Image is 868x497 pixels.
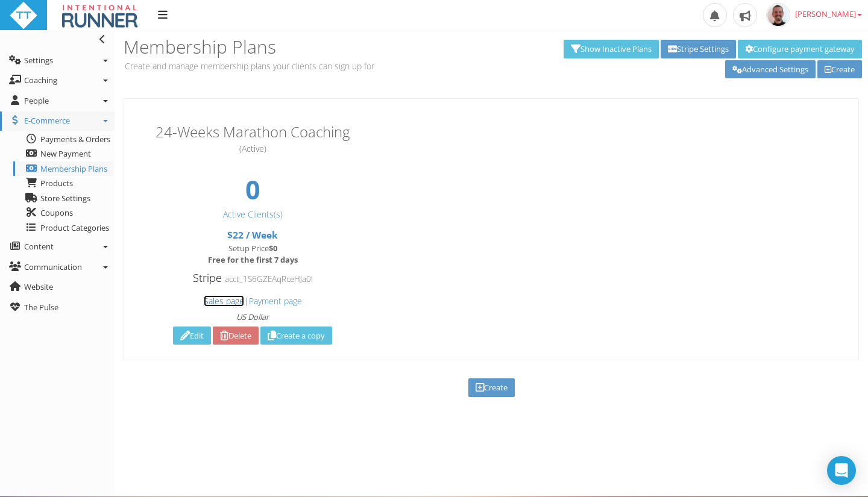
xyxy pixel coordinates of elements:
[269,243,277,254] b: $0
[9,1,38,30] img: ttbadgewhite_48x48.png
[130,126,375,138] h3: 24-Weeks Marathon Coaching
[24,95,49,106] span: People
[795,8,862,19] span: [PERSON_NAME]
[40,222,109,233] span: Product Categories
[245,172,260,207] b: 0
[40,193,90,204] span: Store Settings
[40,148,91,159] span: New Payment
[564,40,659,58] a: Show Inactive Plans
[827,456,856,485] div: Open Intercom Messenger
[766,3,790,27] img: f8fe0c634f4026adfcfc8096b3aed953
[24,281,53,292] span: Website
[738,40,862,58] a: Configure payment gateway
[227,228,278,242] b: $22 / Week
[193,270,222,285] span: Stripe
[40,178,73,189] span: Products
[173,327,211,345] a: Edit
[24,241,54,252] span: Content
[817,60,862,79] a: Create
[225,274,313,284] small: acct_1S6GZEAqRceHJa0I
[24,55,53,66] span: Settings
[130,144,375,153] h5: (Active)
[260,327,332,345] a: Create a copy
[13,220,113,236] a: Product Categories
[130,243,375,255] div: Setup Price
[124,37,487,57] h3: Membership Plans
[24,75,57,86] span: Coaching
[216,160,290,229] a: 0 Active Clients(s)
[468,378,515,397] a: Create
[249,295,302,307] a: Payment page
[13,132,113,147] a: Payments & Orders
[236,311,269,322] i: US Dollar
[213,327,259,345] a: Delete
[223,210,283,219] h5: Active Clients(s)
[24,115,70,126] span: E-Commerce
[24,261,82,272] span: Communication
[13,176,113,191] a: Products
[40,207,73,218] span: Coupons
[13,191,113,206] a: Store Settings
[56,1,143,30] img: IntentionalRunnerlogoClientPortalandLoginPage.jpg
[13,146,113,161] a: New Payment
[13,161,113,177] a: Membership Plans
[124,60,487,72] p: Create and manage membership plans your clients can sign up for
[208,254,298,265] b: Free for the first 7 days
[40,163,107,174] span: Membership Plans
[204,295,244,307] a: Sales page
[661,40,736,58] a: Stripe Settings
[24,302,58,313] span: The Pulse
[725,60,816,79] a: Advanced Settings
[40,134,110,145] span: Payments & Orders
[244,295,302,307] span: |
[13,205,113,220] a: Coupons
